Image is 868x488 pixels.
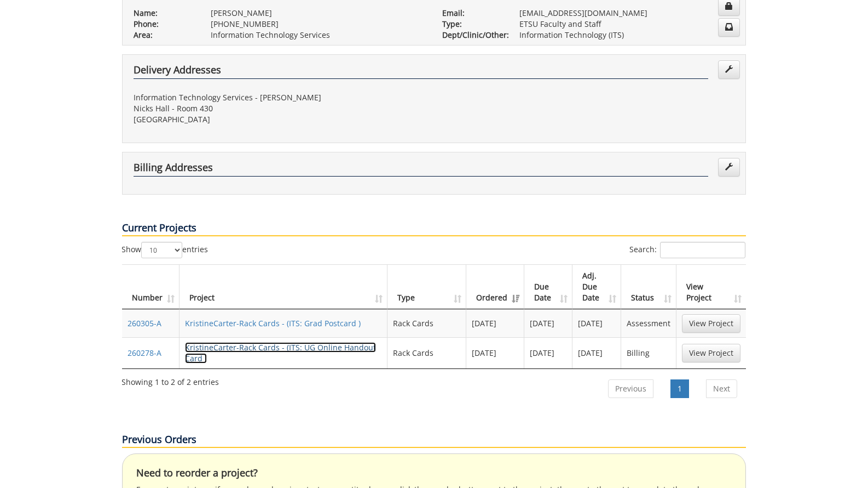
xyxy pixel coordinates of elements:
[134,162,708,177] h4: Billing Addresses
[134,8,194,19] p: Name:
[442,19,503,30] p: Type:
[211,30,426,41] p: Information Technology Services
[621,265,676,309] th: Status: activate to sort column ascending
[122,265,180,309] th: Number: activate to sort column ascending
[185,318,361,328] a: KristineCarter-Rack Cards - (ITS: Grad Postcard )
[121,372,219,388] div: Showing 1 to 2 of 2 entries
[519,19,734,30] p: ETSU Faculty and Staff
[718,158,740,177] a: Edit Addresses
[572,337,621,368] td: [DATE]
[519,8,734,19] p: [EMAIL_ADDRESS][DOMAIN_NAME]
[442,8,503,19] p: Email:
[621,309,676,337] td: Assessment
[442,30,503,41] p: Dept/Clinic/Other:
[670,379,689,398] a: 1
[706,379,737,398] a: Next
[519,30,734,41] p: Information Technology (ITS)
[122,433,746,448] p: Previous Orders
[682,314,740,333] a: View Project
[134,103,426,114] p: Nicks Hall - Room 430
[718,60,740,79] a: Edit Addresses
[621,337,676,368] td: Billing
[136,468,732,479] h4: Need to reorder a project?
[134,19,194,30] p: Phone:
[211,8,426,19] p: [PERSON_NAME]
[134,65,708,79] h4: Delivery Addresses
[128,348,161,358] a: 260278-A
[387,265,466,309] th: Type: activate to sort column ascending
[629,242,745,258] label: Search:
[660,242,745,258] input: Search:
[185,342,376,364] a: KristineCarter-Rack Cards - (ITS: UG Online Handout Card )
[128,318,161,328] a: 260305-A
[141,242,182,258] select: Showentries
[682,344,740,362] a: View Project
[134,92,426,103] p: Information Technology Services - [PERSON_NAME]
[466,337,524,368] td: [DATE]
[387,337,466,368] td: Rack Cards
[524,337,573,368] td: [DATE]
[121,242,208,258] label: Show entries
[608,379,653,398] a: Previous
[211,19,426,30] p: [PHONE_NUMBER]
[466,265,524,309] th: Ordered: activate to sort column ascending
[676,265,746,309] th: View Project: activate to sort column ascending
[718,18,740,37] a: Change Communication Preferences
[524,265,573,309] th: Due Date: activate to sort column ascending
[180,265,387,309] th: Project: activate to sort column ascending
[524,309,573,337] td: [DATE]
[134,30,194,41] p: Area:
[572,265,621,309] th: Adj. Due Date: activate to sort column ascending
[134,114,426,125] p: [GEOGRAPHIC_DATA]
[572,309,621,337] td: [DATE]
[387,309,466,337] td: Rack Cards
[466,309,524,337] td: [DATE]
[122,221,746,236] p: Current Projects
